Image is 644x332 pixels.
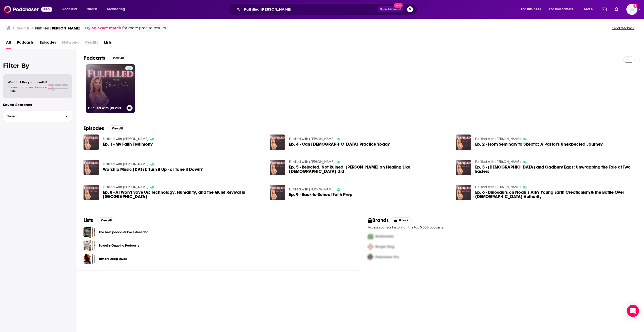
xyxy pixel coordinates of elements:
[475,160,521,164] a: Fulfilled with Rebecca Sheehan
[109,55,127,61] button: View All
[456,160,471,175] img: Ep. 3 - Christ and Cadbury Eggs: Unwrapping the Tale of Two Easters
[380,8,401,11] span: Open Advanced
[366,231,375,242] img: First Pro Logo
[84,55,105,61] h2: Podcasts
[8,80,47,84] span: Want to filter your results?
[40,38,56,49] a: Episodes
[104,38,112,49] a: Lists
[88,106,125,110] h3: Fulfilled with [PERSON_NAME]
[475,185,521,189] a: Fulfilled with Rebecca Sheehan
[613,5,620,14] a: Show notifications dropdown
[103,142,153,146] a: Ep. 1 - My Faith Testimony
[475,137,521,141] a: Fulfilled with Rebecca Sheehan
[85,38,98,49] span: Credits
[627,305,639,317] div: Open Intercom Messenger
[289,160,335,164] a: Fulfilled with Rebecca Sheehan
[84,185,99,200] img: Ep. 8 - AI Won’t Save Us: Technology, Humanity, and the Quiet Revival in Silicon Valley
[475,142,603,146] a: Ep. 2 - From Seminary to Skeptic: A Pastor's Unexpected Journey
[97,217,115,223] button: View All
[3,111,72,122] button: Select
[8,85,47,92] span: Choose a tab above to access filters.
[600,5,609,14] a: Show notifications dropdown
[394,3,403,8] span: New
[84,226,95,238] a: The best podcasts I've listened to
[375,245,394,249] span: Burger King
[103,190,264,199] span: Ep. 8 - AI Won’t Save Us: Technology, Humanity, and the Quiet Revival in [GEOGRAPHIC_DATA]
[62,38,79,49] span: Networks
[103,185,148,189] a: Fulfilled with Rebecca Sheehan
[475,190,636,199] span: Ep. 6 - Dinosaurs on Noah’s Ark? Young Earth Creationism & the Battle Over [DEMOGRAPHIC_DATA] Aut...
[289,187,335,191] a: Fulfilled with Rebecca Sheehan
[366,242,375,252] img: Second Pro Logo
[546,5,581,13] button: open menu
[84,55,127,61] a: PodcastsView All
[242,5,378,13] input: Search podcasts, credits, & more...
[270,160,285,175] img: Ep. 5 - Rejected, Not Ruined: Tabitha Panariso on Healing Like Jesus Did
[626,4,637,15] button: Show profile menu
[107,6,125,13] span: Monitoring
[289,137,335,141] a: Fulfilled with Rebecca Sheehan
[84,135,99,150] img: Ep. 1 - My Faith Testimony
[83,5,100,13] a: Charts
[108,125,126,131] button: View All
[584,6,593,13] span: More
[475,165,636,174] span: Ep. 3 - [DEMOGRAPHIC_DATA] and Cadbury Eggs: Unwrapping the Tale of Two Easters
[3,62,72,69] h2: Filter By
[62,6,77,13] span: Podcasts
[270,135,285,150] img: Ep. 4 - Can Christians Practice Yoga?
[366,252,375,262] img: Third Pro Logo
[17,26,29,30] h3: Search
[103,162,148,166] a: Fulfilled with Rebecca Sheehan
[103,190,264,199] a: Ep. 8 - AI Won’t Save Us: Technology, Humanity, and the Quiet Revival in Silicon Valley
[626,4,637,15] span: Logged in as brenda_epic
[84,240,95,251] a: Favorite Ongoing Podcasts
[289,165,450,174] a: Ep. 5 - Rejected, Not Ruined: Tabitha Panariso on Healing Like Jesus Did
[87,6,97,13] span: Charts
[517,5,547,13] button: open menu
[375,234,394,239] span: McDonalds
[103,137,148,141] a: Fulfilled with Rebecca Sheehan
[475,190,636,199] a: Ep. 6 - Dinosaurs on Noah’s Ark? Young Earth Creationism & the Battle Over Biblical Authority
[475,165,636,174] a: Ep. 3 - Christ and Cadbury Eggs: Unwrapping the Tale of Two Easters
[289,165,450,174] span: Ep. 5 - Rejected, Not Ruined: [PERSON_NAME] on Healing Like [DEMOGRAPHIC_DATA] Did
[378,6,403,12] button: Open AdvancedNew
[270,185,285,200] img: Ep. 9 - Back-to-School Faith Prep
[456,135,471,150] img: Ep. 2 - From Seminary to Skeptic: A Pastor's Unexpected Journey
[368,217,389,223] h2: Brands
[103,167,203,172] span: Worship Music [DATE]: Turn it Up - or Tone it Down?
[99,229,148,235] a: The best podcasts I've listened to
[4,5,52,14] img: Podchaser - Follow, Share and Rate Podcasts
[84,125,104,131] h2: Episodes
[84,253,95,264] a: History Deep Dives
[626,4,637,15] img: User Profile
[84,217,93,223] h2: Lists
[17,38,34,49] a: Podcasts
[611,26,636,30] button: Send feedback
[84,125,126,131] a: EpisodesView All
[122,25,166,31] span: for more precise results
[289,142,390,146] span: Ep. 4 - Can [DEMOGRAPHIC_DATA] Practice Yoga?
[99,256,127,262] a: History Deep Dives
[6,38,11,49] a: All
[104,5,132,13] button: open menu
[84,160,99,175] img: Worship Music Today: Turn it Up - or Tone it Down?
[99,243,139,248] a: Favorite Ongoing Podcasts
[391,217,412,223] button: Unlock
[233,4,422,15] div: Search podcasts, credits, & more...
[289,192,352,197] span: Ep. 9 - Back-to-School Faith Prep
